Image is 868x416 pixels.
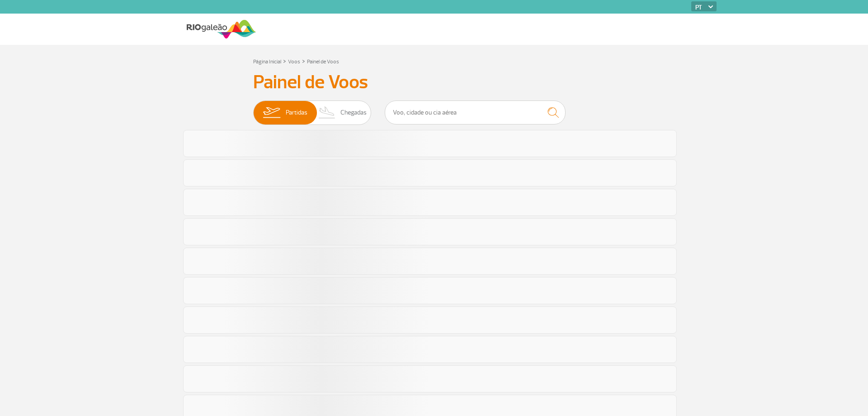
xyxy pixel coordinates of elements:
[302,56,305,66] a: >
[286,101,307,124] span: Partidas
[314,101,340,124] img: slider-desembarque
[253,71,615,94] h3: Painel de Voos
[307,58,339,65] a: Painel de Voos
[283,56,286,66] a: >
[288,58,300,65] a: Voos
[385,100,566,124] input: Voo, cidade ou cia aérea
[253,58,281,65] a: Página Inicial
[340,101,367,124] span: Chegadas
[257,101,286,124] img: slider-embarque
